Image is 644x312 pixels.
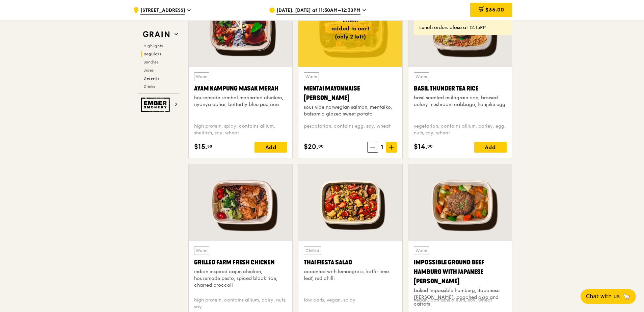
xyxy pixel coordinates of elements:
[194,123,287,136] div: high protein, spicy, contains allium, shellfish, soy, wheat
[622,292,630,301] span: 🦙
[141,28,172,41] img: Grain web logo
[474,142,507,153] div: Add
[414,258,507,286] div: Impossible Ground Beef Hamburg with Japanese [PERSON_NAME]
[304,72,319,81] div: Warm
[581,289,636,304] button: Chat with us🦙
[427,144,433,149] span: 00
[143,84,155,89] span: Drinks
[414,95,507,108] div: basil scented multigrain rice, braised celery mushroom cabbage, hanjuku egg
[304,258,397,267] div: Thai Fiesta Salad
[194,297,287,310] div: high protein, contains allium, dairy, nuts, soy
[414,142,427,152] span: $14.
[304,84,397,103] div: Mentai Mayonnaise [PERSON_NAME]
[194,246,209,255] div: Warm
[141,98,172,112] img: Ember Smokery web logo
[304,268,397,282] div: accented with lemongrass, kaffir lime leaf, red chilli
[140,7,185,15] span: [STREET_ADDRESS]
[194,258,287,267] div: Grilled Farm Fresh Chicken
[207,144,212,149] span: 50
[304,142,318,152] span: $20.
[254,142,287,153] div: Add
[276,7,360,15] span: [DATE], [DATE] at 11:30AM–12:30PM
[194,142,207,152] span: $15.
[194,95,287,108] div: housemade sambal marinated chicken, nyonya achar, butterfly blue pea rice
[194,268,287,289] div: indian inspired cajun chicken, housemade pesto, spiced black rice, charred broccoli
[586,292,620,301] span: Chat with us
[143,44,163,48] span: Highlights
[414,123,507,136] div: vegetarian, contains allium, barley, egg, nuts, soy, wheat
[414,287,507,308] div: baked Impossible hamburg, Japanese [PERSON_NAME], poached okra and carrots
[304,123,397,136] div: pescatarian, contains egg, soy, wheat
[194,72,209,81] div: Warm
[304,297,397,310] div: low carb, vegan, spicy
[194,84,287,93] div: Ayam Kampung Masak Merah
[378,142,386,152] span: 1
[414,297,507,310] div: vegan, contains allium, soy, wheat
[414,246,429,255] div: Warm
[318,144,324,149] span: 00
[143,76,159,81] span: Desserts
[304,104,397,118] div: sous vide norwegian salmon, mentaiko, balsamic glazed sweet potato
[414,84,507,93] div: Basil Thunder Tea Rice
[143,60,158,64] span: Bundles
[419,24,507,31] div: Lunch orders close at 12:15PM
[304,246,321,255] div: Chilled
[143,52,161,56] span: Regulars
[485,6,504,13] span: $35.00
[143,68,154,73] span: Sides
[414,72,429,81] div: Warm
